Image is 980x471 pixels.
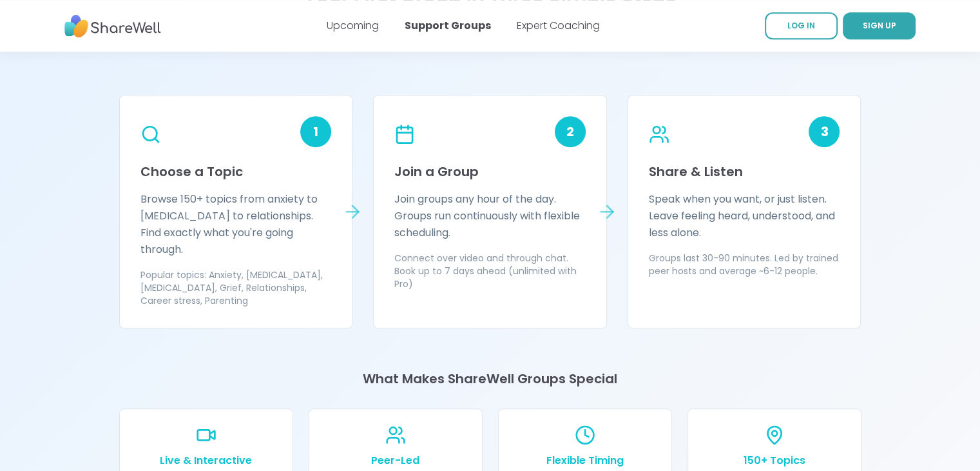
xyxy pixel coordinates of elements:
[394,163,586,181] h3: Join a Group
[405,18,491,33] a: Support Groups
[140,268,332,307] p: Popular topics: Anxiety, [MEDICAL_DATA], [MEDICAL_DATA], Grief, Relationships, Career stress, Par...
[704,453,845,468] p: 150+ Topics
[140,191,332,258] p: Browse 150+ topics from anxiety to [MEDICAL_DATA] to relationships. Find exactly what you're goin...
[514,453,656,468] p: Flexible Timing
[555,116,586,147] div: 2
[649,252,840,277] p: Groups last 30-90 minutes. Led by trained peer hosts and average ~6-12 people.
[325,453,466,468] p: Peer-Led
[64,8,161,44] img: ShareWell Nav Logo
[517,18,600,33] a: Expert Coaching
[863,20,896,31] span: SIGN UP
[809,116,840,147] div: 3
[140,163,332,181] h3: Choose a Topic
[135,453,277,468] p: Live & Interactive
[327,18,379,33] a: Upcoming
[843,12,916,39] a: SIGN UP
[649,191,840,241] p: Speak when you want, or just listen. Leave feeling heard, understood, and less alone.
[300,116,331,147] div: 1
[787,20,815,31] span: LOG IN
[394,191,586,241] p: Join groups any hour of the day. Groups run continuously with flexible scheduling.
[765,12,838,39] a: LOG IN
[394,252,586,290] p: Connect over video and through chat. Book up to 7 days ahead (unlimited with Pro)
[649,163,840,181] h3: Share & Listen
[119,370,861,388] h4: What Makes ShareWell Groups Special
